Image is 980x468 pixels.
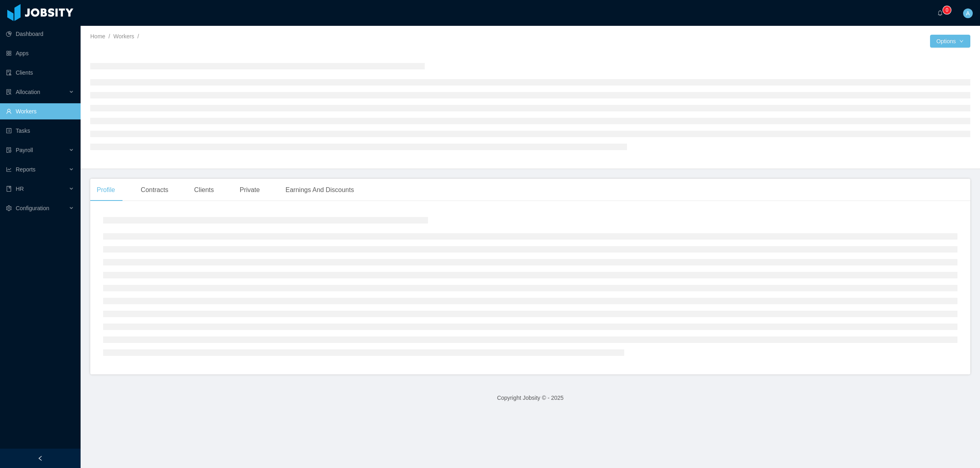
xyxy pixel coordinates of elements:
[6,103,74,119] a: icon: userWorkers
[6,186,12,192] i: icon: book
[279,179,361,201] div: Earnings And Discounts
[6,26,74,42] a: icon: pie-chartDashboard
[6,147,12,153] i: icon: file-protect
[233,179,266,201] div: Private
[6,167,12,172] i: icon: line-chart
[6,205,12,211] i: icon: setting
[16,166,35,173] span: Reports
[137,33,139,40] span: /
[930,35,970,48] button: Optionsicon: down
[134,179,174,201] div: Contracts
[943,6,951,14] sup: 0
[16,147,33,153] span: Payroll
[16,89,40,95] span: Allocation
[966,8,970,18] span: A
[6,45,74,61] a: icon: appstoreApps
[16,205,49,211] span: Configuration
[108,33,110,40] span: /
[90,33,105,40] a: Home
[90,179,121,201] div: Profile
[16,186,24,192] span: HR
[188,179,220,201] div: Clients
[81,384,980,412] footer: Copyright Jobsity © - 2025
[6,123,74,139] a: icon: profileTasks
[6,89,12,95] i: icon: solution
[937,10,943,16] i: icon: bell
[113,33,134,40] a: Workers
[6,65,74,81] a: icon: auditClients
